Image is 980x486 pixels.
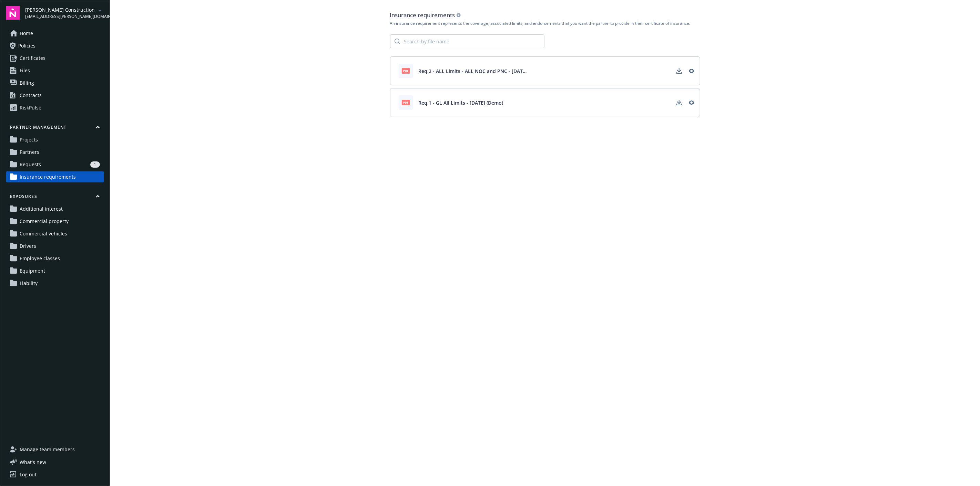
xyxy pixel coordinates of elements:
[96,6,104,14] a: arrowDropDown
[6,65,104,76] a: Files
[6,216,104,227] a: Commercial property
[6,253,104,264] a: Employee classes
[20,253,60,264] span: Employee classes
[390,11,700,19] div: Insurance requirements
[20,28,33,39] span: Home
[6,90,104,101] a: Contracts
[6,171,104,182] a: Insurance requirements
[6,102,104,113] a: RiskPulse
[18,40,35,51] span: Policies
[6,458,57,466] button: What's new
[6,77,104,88] a: Billing
[674,65,685,76] a: Download
[6,265,104,276] a: Equipment
[20,444,75,455] span: Manage team members
[25,6,96,13] span: [PERSON_NAME] Construction
[6,124,104,133] button: Partner management
[419,99,503,106] span: Req.1 - GL All Limits - Apr28 (Demo)
[20,147,39,158] span: Partners
[6,28,104,39] a: Home
[20,216,69,227] span: Commercial property
[6,159,104,170] a: Requests1
[20,241,36,252] span: Drivers
[20,90,42,101] div: Contracts
[402,68,410,73] span: pdf
[6,53,104,64] a: Certificates
[20,278,38,289] span: Liability
[20,265,45,276] span: Equipment
[6,228,104,239] a: Commercial vehicles
[6,40,104,51] a: Policies
[20,159,41,170] span: Requests
[20,458,46,466] span: What ' s new
[20,77,34,88] span: Billing
[20,102,41,113] div: RiskPulse
[419,67,529,75] span: Req.2 - ALL Limits - ALL NOC and PNC - Apr 29(Demo)
[400,35,544,48] input: Search by file name
[20,171,76,182] span: Insurance requirements
[6,444,104,455] a: Manage team members
[6,147,104,158] a: Partners
[395,39,400,44] svg: Search
[20,53,45,64] span: Certificates
[390,21,700,26] div: An insurance requirement represents the coverage, associated limits, and endorsements that you wa...
[6,134,104,145] a: Projects
[402,100,410,105] span: pdf
[6,193,104,202] button: Exposures
[25,13,96,20] span: [EMAIL_ADDRESS][PERSON_NAME][DOMAIN_NAME]
[6,241,104,252] a: Drivers
[20,203,63,214] span: Additional interest
[674,97,685,108] a: Download
[20,469,37,480] div: Log out
[20,134,38,145] span: Projects
[20,228,67,239] span: Commercial vehicles
[6,6,20,20] img: navigator-logo.svg
[6,203,104,214] a: Additional interest
[6,278,104,289] a: Liability
[25,6,104,20] button: [PERSON_NAME] Construction[EMAIL_ADDRESS][PERSON_NAME][DOMAIN_NAME]arrowDropDown
[90,161,100,168] div: 1
[686,65,697,76] a: View
[20,65,30,76] span: Files
[686,97,697,108] a: View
